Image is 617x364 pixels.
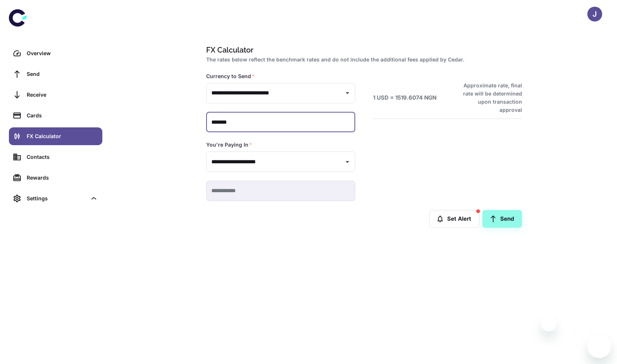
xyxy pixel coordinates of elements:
iframe: Close message [541,317,556,331]
a: FX Calculator [9,127,102,145]
a: Overview [9,44,102,62]
button: J [587,7,602,21]
a: Contacts [9,148,102,166]
iframe: Button to launch messaging window [587,334,611,358]
h1: FX Calculator [206,44,519,56]
div: Settings [27,194,87,203]
h6: Approximate rate, final rate will be determined upon transaction approval [455,81,522,114]
button: Set Alert [429,210,479,228]
div: Cards [27,111,98,120]
div: Rewards [27,174,98,182]
a: Cards [9,107,102,124]
div: Contacts [27,153,98,161]
div: Settings [9,190,102,207]
button: Open [342,157,353,167]
a: Receive [9,86,102,104]
div: Send [27,70,98,78]
div: Receive [27,91,98,99]
div: Overview [27,49,98,57]
h6: 1 USD = 1519.6074 NGN [373,94,436,102]
a: Send [9,65,102,83]
button: Open [342,88,353,98]
a: Rewards [9,169,102,187]
label: Currency to Send [206,73,255,80]
a: Send [482,210,522,228]
label: You're Paying In [206,141,252,148]
div: FX Calculator [27,132,98,140]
